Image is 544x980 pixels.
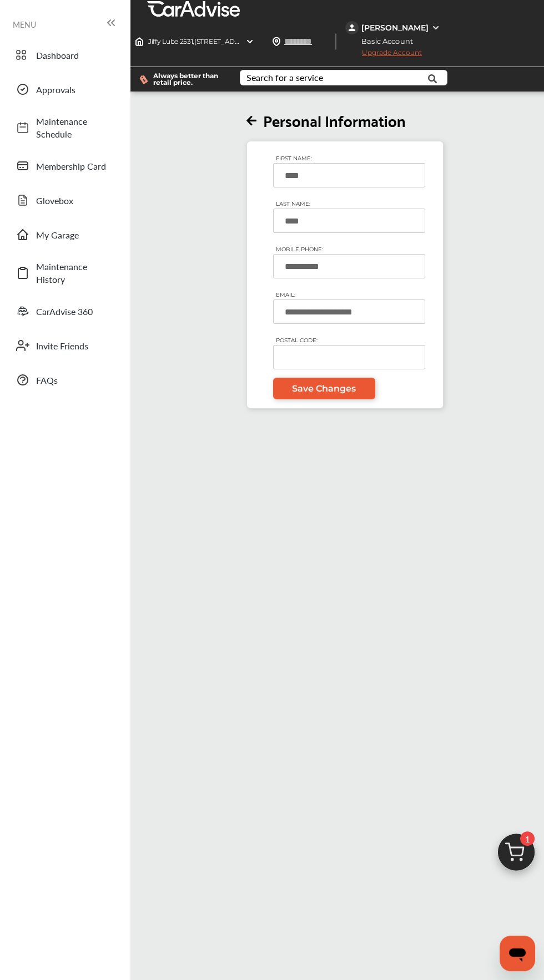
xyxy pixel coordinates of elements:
span: Upgrade Account [345,48,422,62]
a: FAQs [10,365,119,394]
img: header-divider.bc55588e.svg [335,33,336,50]
a: Approvals [10,75,119,104]
img: header-home-logo.8d720a4f.svg [135,37,144,46]
a: Membership Card [10,151,119,180]
img: dollor_label_vector.a70140d1.svg [139,75,148,84]
div: Search for a service [246,73,323,82]
input: FIRST NAME: [273,163,425,187]
input: LAST NAME: [273,209,425,233]
span: MENU [13,20,36,29]
span: My Garage [36,229,114,241]
img: header-down-arrow.9dd2ce7d.svg [245,37,254,46]
span: Membership Card [36,160,114,172]
span: CarAdvise 360 [36,305,114,318]
a: Maintenance History [10,255,119,291]
a: Invite Friends [10,331,119,360]
span: Glovebox [36,194,114,207]
span: Save Changes [292,383,356,394]
input: MOBILE PHONE: [273,254,425,278]
a: Maintenance Schedule [10,109,119,146]
span: LAST NAME: [273,197,313,210]
a: Dashboard [10,40,119,69]
img: jVpblrzwTbfkPYzPPzSLxeg0AAAAASUVORK5CYII= [345,21,359,34]
span: Dashboard [36,49,114,62]
input: POSTAL CODE: [273,345,425,369]
div: [PERSON_NAME] [361,23,429,33]
span: Maintenance Schedule [36,115,114,140]
a: CarAdvise 360 [10,297,119,326]
h2: Personal Information [246,110,444,130]
span: Always better than retail price. [153,73,222,86]
img: WGsFRI8htEPBVLJbROoPRyZpYNWhNONpIPPETTm6eUC0GeLEiAAAAAElFTkSuQmCC [431,23,440,32]
span: FAQs [36,374,114,387]
img: cart_icon.3d0951e8.svg [490,829,543,882]
span: POSTAL CODE: [273,334,320,347]
a: Save Changes [273,378,375,399]
span: FIRST NAME: [273,152,315,165]
span: EMAIL: [273,288,298,301]
span: Invite Friends [36,339,114,352]
input: EMAIL: [273,299,425,324]
span: Maintenance History [36,260,114,286]
iframe: Button to launch messaging window [500,936,535,971]
span: MOBILE PHONE: [273,243,326,256]
span: Approvals [36,83,114,96]
span: Basic Account [346,35,421,47]
a: My Garage [10,220,119,249]
span: 1 [520,831,535,846]
span: Jiffy Lube 2531 , [STREET_ADDRESS][PERSON_NAME] [GEOGRAPHIC_DATA] , OR 97229 [148,37,420,45]
a: Glovebox [10,186,119,215]
img: location_vector.a44bc228.svg [272,37,281,46]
